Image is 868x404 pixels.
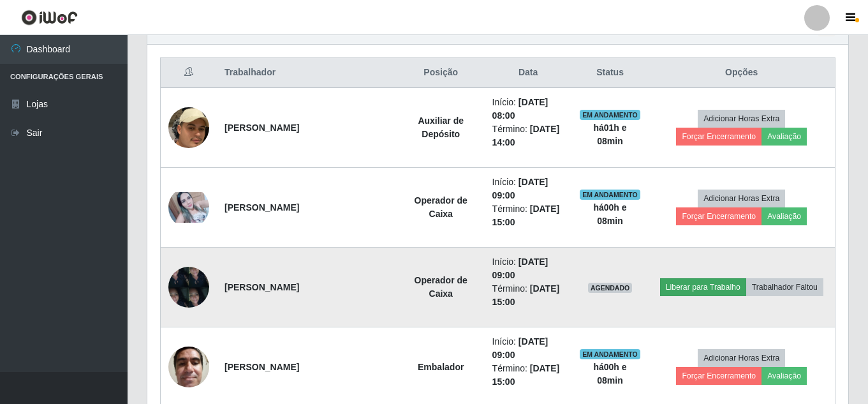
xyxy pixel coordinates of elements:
[676,207,761,225] button: Forçar Encerramento
[660,278,746,296] button: Liberar para Trabalho
[761,207,807,225] button: Avaliação
[746,278,823,296] button: Trabalhador Faltou
[492,202,564,229] li: Término:
[676,367,761,385] button: Forçar Encerramento
[593,202,626,226] strong: há 00 h e 08 min
[492,282,564,309] li: Término:
[588,283,633,293] span: AGENDADO
[168,192,209,223] img: 1668045195868.jpeg
[224,123,299,133] strong: [PERSON_NAME]
[418,362,464,372] strong: Embalador
[676,128,761,146] button: Forçar Encerramento
[492,97,548,121] time: [DATE] 08:00
[415,195,467,219] strong: Operador de Caixa
[397,58,485,88] th: Posição
[492,255,564,282] li: Início:
[168,260,209,314] img: 1754847204273.jpeg
[761,367,807,385] button: Avaliação
[492,176,564,202] li: Início:
[572,58,649,88] th: Status
[492,336,548,360] time: [DATE] 09:00
[217,58,397,88] th: Trabalhador
[224,202,299,213] strong: [PERSON_NAME]
[492,123,564,149] li: Término:
[492,362,564,389] li: Término:
[698,110,785,128] button: Adicionar Horas Extra
[485,58,572,88] th: Data
[492,335,564,362] li: Início:
[418,116,464,139] strong: Auxiliar de Depósito
[224,282,299,292] strong: [PERSON_NAME]
[761,128,807,146] button: Avaliação
[648,58,835,88] th: Opções
[492,257,548,280] time: [DATE] 09:00
[492,177,548,200] time: [DATE] 09:00
[698,190,785,207] button: Adicionar Horas Extra
[593,123,626,146] strong: há 01 h e 08 min
[593,362,626,385] strong: há 00 h e 08 min
[580,349,640,359] span: EM ANDAMENTO
[492,96,564,123] li: Início:
[698,349,785,367] button: Adicionar Horas Extra
[415,275,467,299] strong: Operador de Caixa
[224,362,299,372] strong: [PERSON_NAME]
[21,10,78,26] img: CoreUI Logo
[580,110,640,120] span: EM ANDAMENTO
[168,340,209,394] img: 1606512880080.jpeg
[168,75,209,181] img: 1757989657538.jpeg
[580,190,640,200] span: EM ANDAMENTO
